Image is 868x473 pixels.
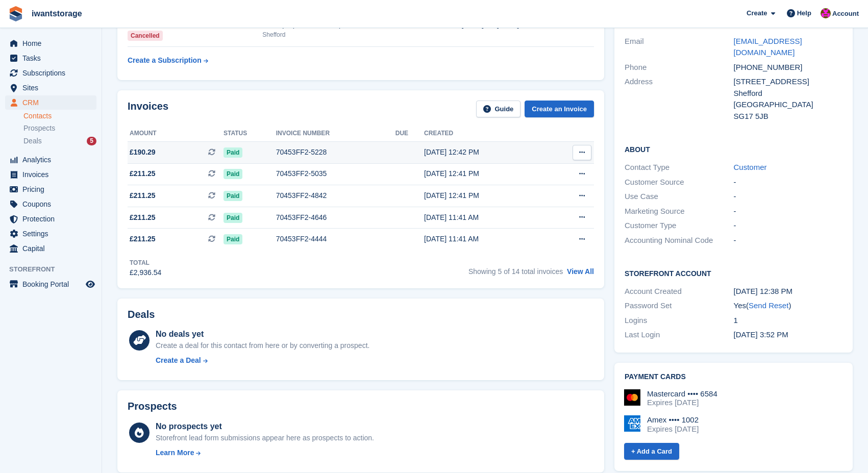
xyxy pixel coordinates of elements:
span: Coupons [22,197,84,211]
span: Paid [224,234,242,244]
div: Create a Subscription [128,55,202,66]
a: [EMAIL_ADDRESS][DOMAIN_NAME] [734,37,802,57]
h2: Payment cards [625,373,842,381]
div: Last Login [625,329,734,341]
div: Marketing Source [625,206,734,217]
h2: Invoices [128,101,168,117]
span: Home [22,36,84,51]
th: Due [395,126,424,142]
span: £211.25 [130,212,156,223]
a: Create a Deal [156,355,369,366]
img: Amex Logo [624,415,640,432]
a: Preview store [84,278,96,290]
a: menu [5,153,96,167]
div: [DATE] 11:41 AM [424,234,547,244]
a: View All [567,267,594,276]
span: Pricing [22,182,84,196]
span: Showing 5 of 14 total invoices [468,267,563,276]
span: Paid [224,213,242,223]
th: Amount [128,126,224,142]
time: 2024-06-07 14:52:17 UTC [734,330,788,339]
div: 70453FF2-5035 [276,168,395,179]
div: 70453FF2-4842 [276,190,395,201]
a: + Add a Card [624,443,679,460]
a: Customer [734,163,767,171]
div: Cancelled [128,31,163,41]
span: Deals [23,136,42,146]
div: Use Case [625,191,734,203]
span: £190.29 [130,147,156,158]
a: menu [5,277,96,291]
span: Paid [224,169,242,179]
div: No deals yet [156,328,369,340]
a: menu [5,227,96,241]
a: menu [5,241,96,256]
th: Created [424,126,547,142]
div: [DATE] 12:41 PM [424,168,547,179]
div: - [734,206,843,217]
div: 1 [734,315,843,327]
div: Account Created [625,286,734,297]
a: Create an Invoice [525,101,594,117]
span: Paid [224,191,242,201]
a: menu [5,81,96,95]
span: Tasks [22,51,84,65]
a: menu [5,167,96,182]
a: Deals 5 [23,136,96,146]
div: Yes [734,300,843,312]
div: - [734,191,843,203]
a: menu [5,182,96,196]
span: CRM [22,95,84,110]
div: Logins [625,315,734,327]
div: Create a Deal [156,355,201,366]
div: 70453FF2-4444 [276,234,395,244]
div: [PHONE_NUMBER] [734,62,843,73]
a: iwantstorage [28,5,86,22]
h2: Storefront Account [625,268,842,278]
div: Total [130,258,161,267]
div: [STREET_ADDRESS] [734,76,843,88]
h2: Prospects [128,401,177,412]
div: Customer Source [625,177,734,188]
div: Storefront lead form submissions appear here as prospects to action. [156,433,374,443]
div: Expires [DATE] [647,398,717,407]
div: [DATE] 12:42 PM [424,147,547,158]
span: Paid [224,147,242,158]
a: menu [5,36,96,51]
div: Create a deal for this contact from here or by converting a prospect. [156,340,369,351]
div: Amex •••• 1002 [647,415,699,425]
span: Capital [22,241,84,256]
th: Invoice number [276,126,395,142]
div: Address [625,76,734,122]
div: Learn More [156,447,194,458]
h2: About [625,144,842,154]
div: Mastercard •••• 6584 [647,389,717,399]
a: Learn More [156,447,374,458]
span: Sites [22,81,84,95]
div: Accounting Nominal Code [625,235,734,246]
a: Guide [476,101,521,117]
div: Phone [625,62,734,73]
a: menu [5,66,96,80]
span: £211.25 [130,168,156,179]
span: £211.25 [130,190,156,201]
div: Expires [DATE] [647,425,699,434]
span: Subscriptions [22,66,84,80]
span: ( ) [746,301,791,310]
div: Contact Type [625,162,734,173]
th: Status [224,126,276,142]
div: [DATE] 12:41 PM [424,190,547,201]
div: SG17 5JB [734,111,843,122]
span: Storefront [9,264,102,275]
div: 70453FF2-5228 [276,147,395,158]
div: No prospects yet [156,420,374,433]
div: £2,936.54 [130,267,161,278]
div: Password Set [625,300,734,312]
span: Protection [22,212,84,226]
a: Contacts [23,111,96,121]
div: Shefford [734,88,843,99]
a: Prospects [23,123,96,134]
h2: Deals [128,309,155,320]
div: - [734,220,843,232]
div: Customer Type [625,220,734,232]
